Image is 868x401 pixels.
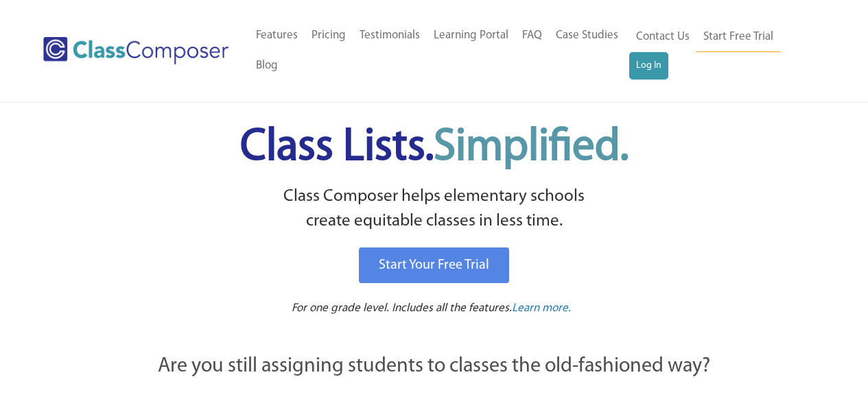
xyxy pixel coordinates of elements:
[512,302,571,314] span: Learn more.
[249,21,305,51] a: Features
[353,21,427,51] a: Testimonials
[249,51,285,81] a: Blog
[629,22,696,52] a: Contact Us
[305,21,353,51] a: Pricing
[379,258,489,272] span: Start Your Free Trial
[82,184,786,234] p: Class Composer helps elementary schools create equitable classes in less time.
[549,21,625,51] a: Case Studies
[696,22,780,53] a: Start Free Trial
[240,125,629,170] span: Class Lists.
[515,21,549,51] a: FAQ
[43,37,228,64] img: Class Composer
[629,22,814,80] nav: Header Menu
[512,300,571,317] a: Learn more.
[249,21,629,81] nav: Header Menu
[84,352,784,382] p: Are you still assigning students to classes the old-fashioned way?
[427,21,515,51] a: Learning Portal
[434,125,629,170] span: Simplified.
[359,247,509,283] a: Start Your Free Trial
[629,52,668,80] a: Log In
[292,302,512,314] span: For one grade level. Includes all the features.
